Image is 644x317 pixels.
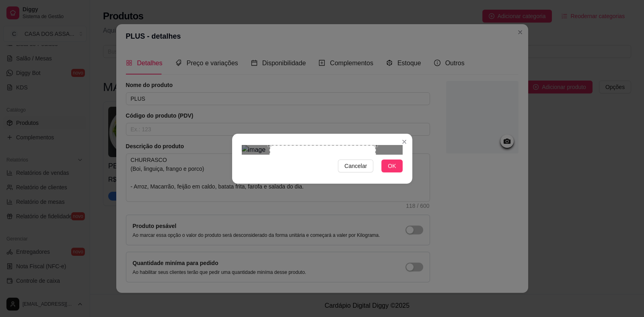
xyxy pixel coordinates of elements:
[398,135,411,148] button: Close
[242,145,403,155] img: image
[270,145,376,251] div: Use the arrow keys to move the crop selection area
[344,162,367,170] span: Cancelar
[388,162,396,170] span: OK
[381,160,402,172] button: OK
[338,160,373,172] button: Cancelar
